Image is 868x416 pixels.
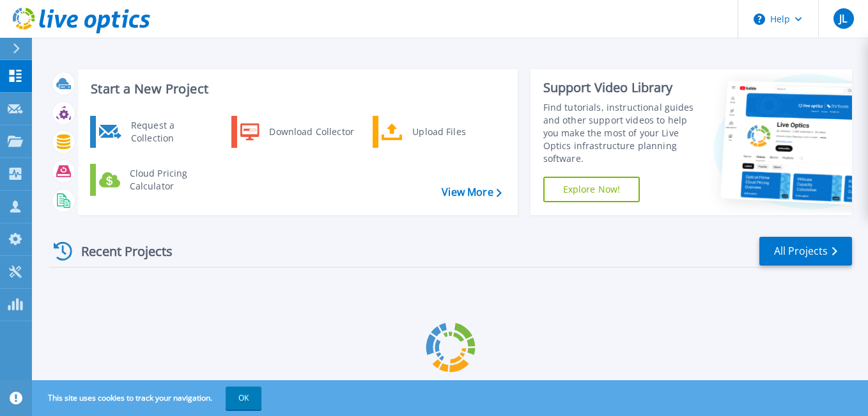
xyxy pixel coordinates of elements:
button: OK [226,387,261,410]
a: All Projects [759,237,852,266]
div: Find tutorials, instructional guides and other support videos to help you make the most of your L... [543,101,703,165]
div: Support Video Library [543,79,703,96]
span: JL [839,13,847,24]
a: View More [442,186,501,198]
div: Recent Projects [49,236,190,267]
div: Request a Collection [125,119,218,145]
a: Request a Collection [90,116,221,148]
a: Download Collector [231,116,362,148]
a: Cloud Pricing Calculator [90,164,221,196]
div: Download Collector [263,119,359,145]
a: Explore Now! [543,177,640,202]
div: Upload Files [406,119,500,145]
a: Upload Files [373,116,504,148]
span: This site uses cookies to track your navigation. [35,387,261,410]
h3: Start a New Project [91,82,501,96]
div: Cloud Pricing Calculator [123,167,218,193]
